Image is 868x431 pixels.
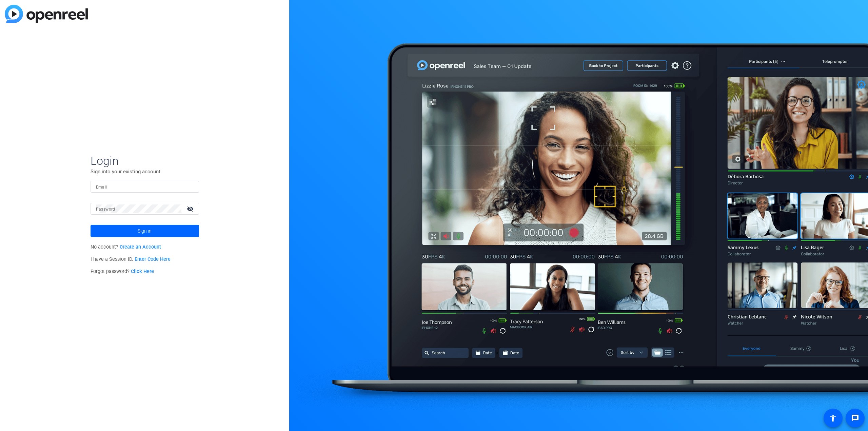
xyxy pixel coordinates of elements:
[91,154,199,168] span: Login
[120,244,161,250] a: Create an Account
[138,222,152,239] span: Sign in
[91,225,199,237] button: Sign in
[91,244,161,250] span: No account?
[96,182,194,191] input: Enter Email Address
[183,204,199,214] mat-icon: visibility_off
[91,168,199,175] p: Sign into your existing account.
[829,414,837,422] mat-icon: accessibility
[96,185,107,190] mat-label: Email
[135,256,171,262] a: Enter Code Here
[851,414,859,422] mat-icon: message
[91,256,171,262] span: I have a Session ID.
[91,269,154,274] span: Forgot password?
[96,207,115,212] mat-label: Password
[131,269,154,274] a: Click Here
[5,5,88,23] img: blue-gradient.svg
